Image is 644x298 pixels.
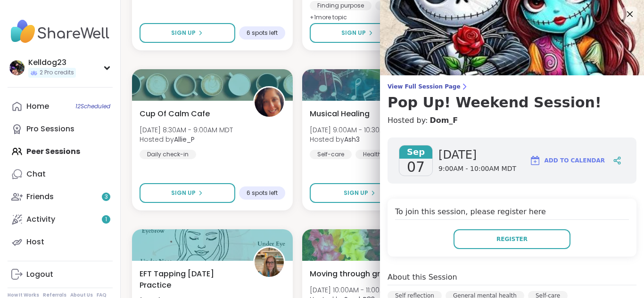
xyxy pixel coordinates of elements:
span: 1 [105,216,107,224]
div: Pro Sessions [26,124,74,134]
div: Mindfulness [375,1,425,10]
button: Sign Up [140,183,235,203]
b: Allie_P [174,135,195,144]
button: Sign Up [310,23,405,43]
b: Ash3 [344,135,360,144]
span: 6 spots left [247,29,278,37]
span: 3 [105,193,108,201]
button: Sign Up [310,183,411,203]
a: Chat [8,163,113,185]
div: Host [26,237,44,247]
h3: Pop Up! Weekend Session! [388,94,636,111]
span: Add to Calendar [545,156,605,165]
span: Hosted by [140,135,233,144]
span: Moving through grief [310,268,389,280]
div: Chat [26,169,46,179]
div: Daily check-in [140,150,196,159]
span: 9:00AM - 10:00AM MDT [438,164,516,174]
button: Sign Up [140,23,235,43]
span: [DATE] 10:00AM - 11:00AM MDT [310,285,405,295]
span: Cup Of Calm Cafe [140,108,210,120]
a: Host [8,231,113,253]
a: Logout [8,263,113,286]
span: Hosted by [310,135,405,144]
a: Pro Sessions [8,118,113,140]
div: Self-care [310,150,352,159]
img: Kelldog23 [9,60,25,75]
div: Friends [26,192,54,202]
span: Sign Up [171,189,196,197]
h4: To join this session, please register here [395,206,629,220]
span: 12 Scheduled [75,103,110,110]
h4: Hosted by: [388,115,636,126]
img: Allie_P [255,88,284,117]
div: Home [26,101,49,112]
div: Logout [26,269,53,280]
span: View Full Session Page [388,83,636,90]
button: Register [454,229,570,249]
span: Musical Healing [310,108,370,120]
span: 2 Pro credits [40,69,74,77]
span: EFT Tapping [DATE] Practice [140,268,243,291]
span: Sep [399,145,432,159]
a: View Full Session PagePop Up! Weekend Session! [388,83,636,111]
h4: About this Session [388,272,457,283]
div: Activity [26,214,55,225]
button: Add to Calendar [525,149,609,172]
span: Register [496,235,528,243]
a: Friends3 [8,185,113,208]
img: ShareWell Logomark [529,155,541,166]
img: Jill_LadyOfTheMountain [255,248,284,277]
span: [DATE] [438,147,516,162]
span: Sign Up [341,29,366,37]
span: [DATE] 8:30AM - 9:00AM MDT [140,125,233,135]
div: Finding purpose [310,1,372,10]
span: 6 spots left [247,189,278,197]
span: Sign Up [171,29,196,37]
span: Sign Up [344,189,368,197]
a: Activity1 [8,208,113,231]
div: Healthy habits [355,150,412,159]
a: Home12Scheduled [8,95,113,118]
a: Dom_F [429,115,458,126]
span: 07 [407,159,425,176]
span: [DATE] 9:00AM - 10:30AM MDT [310,125,405,135]
img: ShareWell Nav Logo [8,15,113,48]
div: Kelldog23 [28,57,76,68]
